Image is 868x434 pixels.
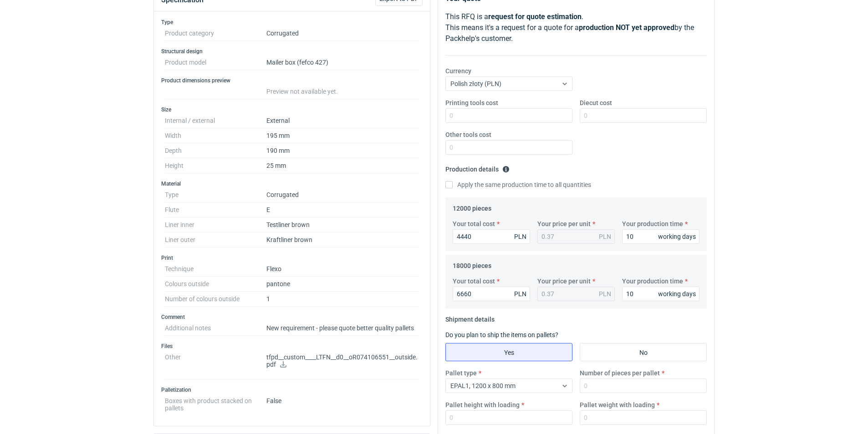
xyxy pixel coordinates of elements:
[165,394,266,412] dt: Boxes with product stacked on pallets
[266,55,419,70] dd: Mailer box (fefco 427)
[161,48,423,55] h3: Structural design
[488,12,582,21] strong: request for quote estimation
[453,229,530,244] input: 0
[580,343,707,361] label: No
[622,219,683,228] label: Your production time
[450,80,501,87] span: Polish złoty (PLN)
[445,343,572,361] label: Yes
[266,262,419,277] dd: Flexo
[599,289,611,298] div: PLN
[537,219,591,228] label: Your price per unit
[445,368,477,378] label: Pallet type
[537,277,591,286] label: Your price per unit
[165,113,266,128] dt: Internal / external
[445,400,520,409] label: Pallet height with loading
[266,217,419,232] dd: Testliner brown
[445,140,572,155] input: 0
[450,382,516,389] span: EPAL1, 1200 x 800 mm
[580,368,660,378] label: Number of pieces per pallet
[165,262,266,277] dt: Technique
[580,378,707,393] input: 0
[266,113,419,128] dd: External
[266,321,419,336] dd: New requirement - please quote better quality pallets
[165,158,266,173] dt: Height
[266,277,419,292] dd: pantone
[622,287,700,301] input: 0
[445,410,572,425] input: 0
[453,258,491,269] legend: 18000 pieces
[453,287,530,301] input: 0
[165,350,266,379] dt: Other
[266,158,419,173] dd: 25 mm
[599,232,611,241] div: PLN
[622,277,683,286] label: Your production time
[445,130,491,139] label: Other tools cost
[165,321,266,336] dt: Additional notes
[165,202,266,217] dt: Flute
[165,128,266,143] dt: Width
[445,331,558,338] label: Do you plan to ship the items on pallets?
[266,292,419,307] dd: 1
[165,277,266,292] dt: Colours outside
[658,289,696,298] div: working days
[161,19,423,26] h3: Type
[266,187,419,202] dd: Corrugated
[445,180,591,189] label: Apply the same production time to all quantities
[580,400,655,409] label: Pallet weight with loading
[165,55,266,70] dt: Product model
[266,26,419,41] dd: Corrugated
[165,143,266,158] dt: Depth
[165,232,266,247] dt: Liner outer
[165,217,266,232] dt: Liner inner
[622,229,700,244] input: 0
[165,26,266,41] dt: Product category
[453,277,495,286] label: Your total cost
[161,386,423,394] h3: Palletization
[266,232,419,247] dd: Kraftliner brown
[445,11,707,44] p: This RFQ is a . This means it's a request for a quote for a by the Packhelp's customer.
[445,312,495,323] legend: Shipment details
[161,343,423,350] h3: Files
[580,98,612,107] label: Diecut cost
[161,180,423,187] h3: Material
[445,98,498,107] label: Printing tools cost
[266,394,419,412] dd: False
[658,232,696,241] div: working days
[580,108,707,123] input: 0
[161,254,423,262] h3: Print
[445,108,572,123] input: 0
[445,162,510,173] legend: Production details
[266,353,419,369] p: tfpd__custom____LTFN__d0__oR074106551__outside.pdf
[453,219,495,228] label: Your total cost
[266,202,419,217] dd: E
[161,77,423,84] h3: Product dimensions preview
[165,292,266,307] dt: Number of colours outside
[266,143,419,158] dd: 190 mm
[579,23,674,32] strong: production NOT yet approved
[445,66,471,76] label: Currency
[514,289,526,298] div: PLN
[514,232,526,241] div: PLN
[266,128,419,143] dd: 195 mm
[453,201,491,212] legend: 12000 pieces
[161,313,423,321] h3: Comment
[266,88,338,95] span: Preview not available yet.
[580,410,707,425] input: 0
[165,187,266,202] dt: Type
[161,106,423,113] h3: Size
